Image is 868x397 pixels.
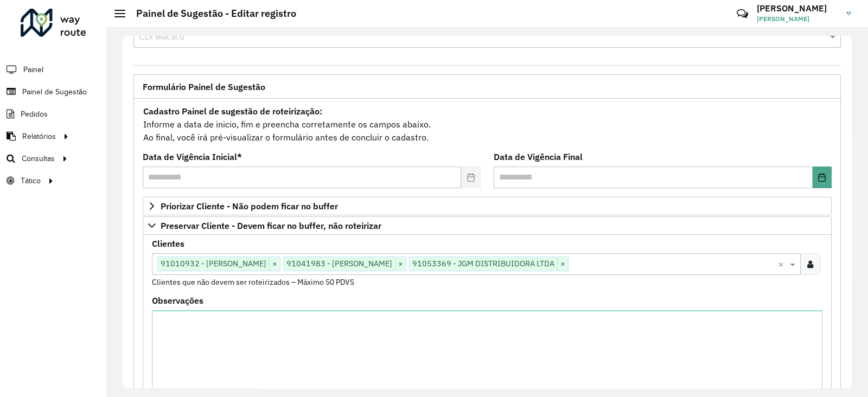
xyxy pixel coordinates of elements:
button: Choose Date [813,167,832,188]
label: Data de Vigência Inicial [143,150,242,163]
label: Data de Vigência Final [494,150,583,163]
span: 91010932 - [PERSON_NAME] [158,257,269,270]
span: Painel de Sugestão [22,86,87,98]
span: Tático [21,175,41,187]
span: × [269,258,280,271]
span: 91041983 - [PERSON_NAME] [284,257,395,270]
h2: Painel de Sugestão - Editar registro [125,8,296,20]
span: Pedidos [21,108,48,120]
label: Observações [152,294,203,307]
strong: Cadastro Painel de sugestão de roteirização: [143,106,322,117]
span: 91053369 - JGM DISTRIBUIDORA LTDA [410,257,557,270]
span: Relatórios [22,131,56,142]
span: Painel [23,64,43,75]
a: Preservar Cliente - Devem ficar no buffer, não roteirizar [143,216,832,235]
span: Formulário Painel de Sugestão [143,82,265,91]
span: × [557,258,568,271]
span: Clear all [778,258,787,271]
div: Informe a data de inicio, fim e preencha corretamente os campos abaixo. Ao final, você irá pré-vi... [143,104,832,144]
span: Consultas [22,153,55,164]
a: Priorizar Cliente - Não podem ficar no buffer [143,197,832,215]
span: × [395,258,406,271]
span: Preservar Cliente - Devem ficar no buffer, não roteirizar [161,221,381,230]
span: Priorizar Cliente - Não podem ficar no buffer [161,202,338,210]
h3: [PERSON_NAME] [757,3,838,14]
a: Contato Rápido [731,2,754,25]
small: Clientes que não devem ser roteirizados – Máximo 50 PDVS [152,277,354,287]
span: [PERSON_NAME] [757,14,838,24]
label: Clientes [152,237,184,250]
